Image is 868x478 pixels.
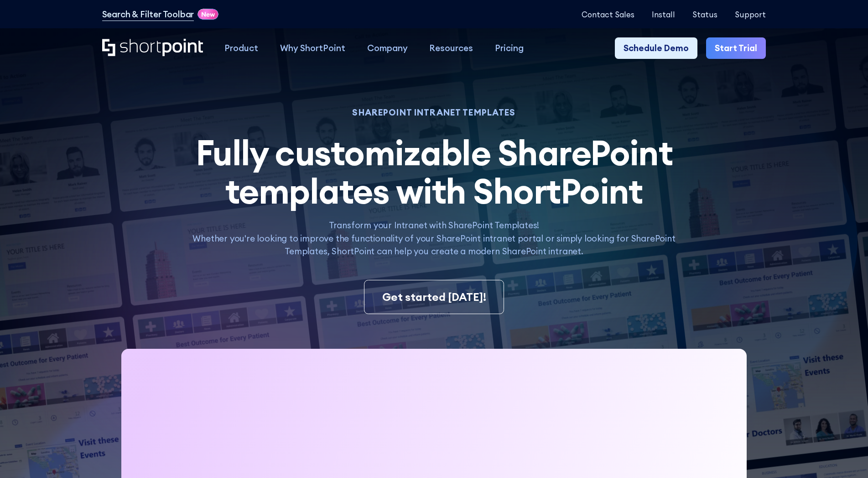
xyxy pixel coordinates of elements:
iframe: Chat Widget [822,434,868,478]
div: Pricing [495,42,524,55]
a: Pricing [484,37,535,59]
div: Product [224,42,258,55]
a: Start Trial [706,37,766,59]
div: Resources [429,42,473,55]
div: Company [367,42,408,55]
h1: SHAREPOINT INTRANET TEMPLATES [180,109,688,116]
a: Search & Filter Toolbar [102,8,194,21]
span: Fully customizable SharePoint templates with ShortPoint [196,131,673,213]
a: Contact Sales [582,10,634,19]
a: Status [692,10,717,19]
a: Home [102,39,203,58]
div: Get started [DATE]! [382,289,486,305]
a: Product [214,37,270,59]
a: Why ShortPoint [269,37,356,59]
a: Install [652,10,675,19]
a: Company [356,37,419,59]
div: Why ShortPoint [280,42,345,55]
a: Support [735,10,766,19]
a: Schedule Demo [615,37,697,59]
a: Get started [DATE]! [364,280,504,315]
a: Resources [418,37,484,59]
p: Transform your Intranet with SharePoint Templates! Whether you're looking to improve the function... [180,219,688,258]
